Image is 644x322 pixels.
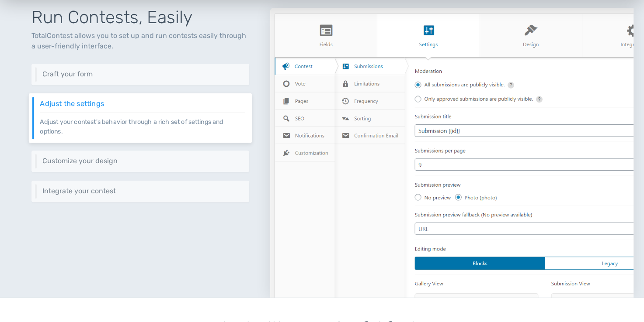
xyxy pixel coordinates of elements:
p: TotalContest allows you to set up and run contests easily through a user-friendly interface. [31,31,249,51]
h6: Customize your design [42,157,243,165]
p: Adjust your contest's behavior through a rich set of settings and options. [40,112,245,136]
h6: Adjust the settings [40,100,245,108]
p: Keep your website's design consistent by customizing the design to match your branding guidelines. [42,165,243,165]
h6: Integrate your contest [42,187,243,195]
img: Settings [270,8,634,298]
h1: Run Contests, Easily [31,8,249,27]
p: Integrate your contest easily using different methods including shortcodes, embed code, REST API ... [42,195,243,195]
h6: Craft your form [42,70,243,78]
